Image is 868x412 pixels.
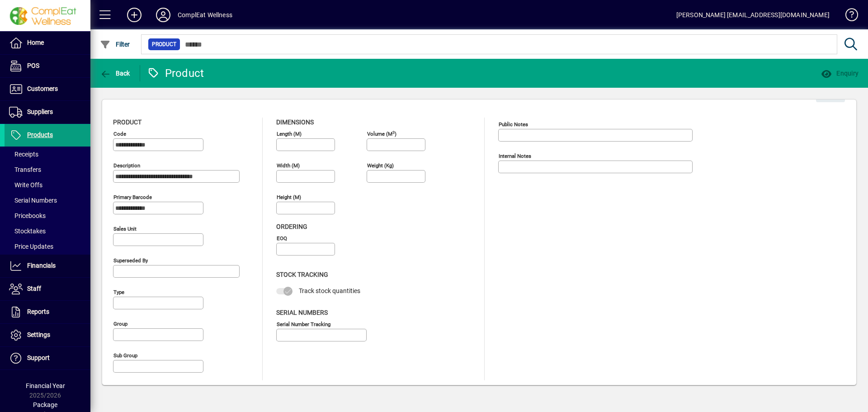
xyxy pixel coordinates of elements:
a: Financials [5,255,90,277]
mat-label: Sales unit [113,226,137,232]
span: Ordering [276,223,307,230]
a: Support [5,347,90,369]
a: Serial Numbers [5,193,90,208]
button: Profile [149,7,178,23]
div: [PERSON_NAME] [EMAIL_ADDRESS][DOMAIN_NAME] [676,8,830,22]
span: Product [152,40,176,49]
app-page-header-button: Back [90,65,140,81]
mat-label: Width (m) [277,162,300,169]
span: Back [100,70,130,77]
a: POS [5,55,90,77]
span: Product [113,118,142,126]
a: Suppliers [5,101,90,123]
span: Home [27,39,44,46]
span: Staff [27,285,41,292]
span: Financial Year [26,382,65,389]
span: Customers [27,85,58,92]
mat-label: Superseded by [113,257,148,264]
sup: 3 [392,130,395,134]
span: Settings [27,331,50,338]
mat-label: EOQ [277,235,287,242]
a: Reports [5,301,90,323]
span: Package [33,401,57,408]
a: Pricebooks [5,208,90,223]
a: Home [5,32,90,54]
span: Write Offs [9,181,42,189]
a: Settings [5,324,90,346]
span: Dimensions [276,118,314,126]
a: Price Updates [5,239,90,254]
span: Price Updates [9,243,53,250]
a: Knowledge Base [839,2,857,31]
mat-label: Height (m) [277,194,301,200]
span: Suppliers [27,108,53,115]
span: Serial Numbers [9,197,57,204]
mat-label: Internal Notes [499,153,531,159]
span: Serial Numbers [276,309,328,316]
mat-label: Volume (m ) [367,131,396,137]
a: Stocktakes [5,223,90,239]
span: Stocktakes [9,227,46,235]
span: Financials [27,262,56,269]
mat-label: Weight (Kg) [367,162,394,169]
span: Filter [100,41,130,48]
span: Reports [27,308,49,315]
span: Transfers [9,166,41,173]
mat-label: Group [113,321,127,327]
button: Add [120,7,149,23]
button: Back [98,65,132,81]
span: Pricebooks [9,212,46,219]
mat-label: Primary barcode [113,194,152,200]
mat-label: Description [113,162,140,169]
mat-label: Serial Number tracking [277,321,330,327]
mat-label: Code [113,131,126,137]
span: Support [27,354,50,361]
div: Product [147,66,204,81]
div: ComplEat Wellness [178,8,232,22]
mat-label: Sub group [113,352,137,359]
mat-label: Public Notes [499,121,528,128]
mat-label: Length (m) [277,131,302,137]
span: POS [27,62,39,69]
a: Customers [5,78,90,100]
span: Stock Tracking [276,271,328,278]
span: Products [27,131,53,138]
a: Staff [5,278,90,300]
span: Track stock quantities [299,287,360,294]
button: Edit [816,86,845,102]
span: Receipts [9,151,38,158]
a: Transfers [5,162,90,177]
a: Receipts [5,147,90,162]
a: Write Offs [5,177,90,193]
button: Filter [98,36,132,52]
mat-label: Type [113,289,124,295]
